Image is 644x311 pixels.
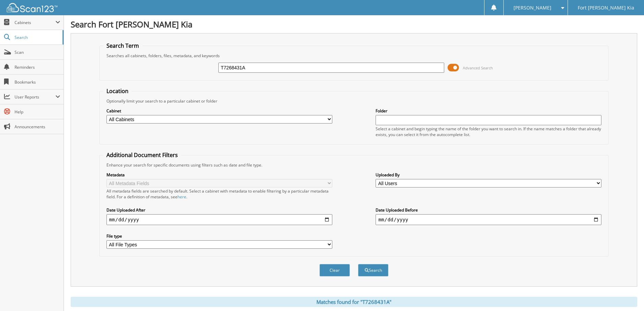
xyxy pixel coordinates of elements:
[15,35,59,40] span: Search
[578,6,634,10] span: Fort [PERSON_NAME] Kia
[106,207,332,213] label: Date Uploaded After
[15,109,60,115] span: Help
[106,233,332,239] label: File type
[376,207,601,213] label: Date Uploaded Before
[463,65,493,70] span: Advanced Search
[319,264,350,276] button: Clear
[514,6,551,10] span: [PERSON_NAME]
[103,87,132,95] legend: Location
[376,214,601,225] input: end
[376,172,601,178] label: Uploaded By
[15,79,60,85] span: Bookmarks
[376,126,601,137] div: Select a cabinet and begin typing the name of the folder you want to search in. If the name match...
[71,19,637,30] h1: Search Fort [PERSON_NAME] Kia
[106,172,332,178] label: Metadata
[106,108,332,114] label: Cabinet
[15,124,60,130] span: Announcements
[7,3,57,12] img: scan123-logo-white.svg
[103,151,181,159] legend: Additional Document Filters
[358,264,388,276] button: Search
[15,20,55,25] span: Cabinets
[15,94,55,100] span: User Reports
[106,188,332,200] div: All metadata fields are searched by default. Select a cabinet with metadata to enable filtering b...
[177,194,186,200] a: here
[15,64,60,70] span: Reminders
[103,42,142,49] legend: Search Term
[15,49,60,55] span: Scan
[103,98,605,104] div: Optionally limit your search to a particular cabinet or folder
[103,162,605,168] div: Enhance your search for specific documents using filters such as date and file type.
[376,108,601,114] label: Folder
[106,214,332,225] input: start
[71,297,637,307] div: Matches found for "T7268431A"
[103,53,605,59] div: Searches all cabinets, folders, files, metadata, and keywords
